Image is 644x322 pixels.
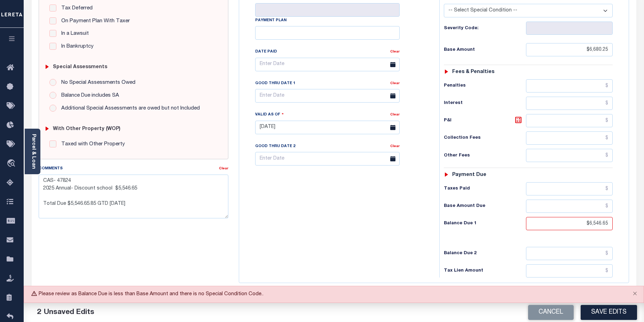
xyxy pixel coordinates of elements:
i: travel_explore [7,159,18,168]
a: Clear [219,167,228,170]
input: $ [526,131,613,145]
label: Taxed with Other Property [58,140,125,148]
button: Save Edits [581,305,637,320]
h6: Tax Lien Amount [444,268,526,274]
h6: Collection Fees [444,135,526,141]
h6: Base Amount Due [444,203,526,209]
label: In Bankruptcy [58,43,94,51]
label: On Payment Plan With Taxer [58,17,130,25]
label: Comments [39,166,63,172]
h6: Penalties [444,83,526,89]
a: Clear [390,145,400,148]
input: $ [526,149,613,162]
h6: Balance Due 2 [444,251,526,256]
h6: Fees & Penalties [452,69,494,75]
input: $ [526,79,613,92]
h6: Payment due [452,172,486,178]
a: Clear [390,50,400,54]
label: Date Paid [255,49,277,55]
h6: Special Assessments [53,64,107,70]
a: Clear [390,82,400,85]
a: Clear [390,113,400,116]
h6: Interest [444,100,526,106]
label: Tax Deferred [58,5,93,13]
label: Additional Special Assessments are owed but not Included [58,105,200,113]
input: Enter Date [255,58,400,71]
label: Valid as Of [255,111,284,118]
button: Close [626,286,644,301]
label: No Special Assessments Owed [58,79,135,87]
label: Good Thru Date 2 [255,144,295,150]
a: Parcel & Loan [31,134,36,169]
input: $ [526,217,613,230]
h6: with Other Property (WOP) [53,126,120,132]
button: Cancel [528,305,574,320]
label: Payment Plan [255,18,286,24]
input: Enter Date [255,121,400,134]
input: $ [526,200,613,213]
h6: Other Fees [444,153,526,159]
label: In a Lawsuit [58,30,89,38]
input: $ [526,114,613,127]
input: $ [526,43,613,56]
input: $ [526,264,613,277]
label: Balance Due includes SA [58,92,119,100]
h6: Taxes Paid [444,186,526,192]
h6: Severity Code: [444,26,526,31]
h6: P&I [444,116,526,126]
input: $ [526,182,613,195]
label: Good Thru Date 1 [255,81,295,87]
div: Please review as Balance Due is less than Base Amount and there is no Special Condition Code.. [24,286,644,303]
input: $ [526,247,613,260]
input: Enter Date [255,152,400,166]
h6: Base Amount [444,47,526,53]
span: 2 [37,309,41,316]
input: Enter Date [255,89,400,103]
h6: Balance Due 1 [444,221,526,226]
input: $ [526,97,613,110]
span: Unsaved Edits [44,309,94,316]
